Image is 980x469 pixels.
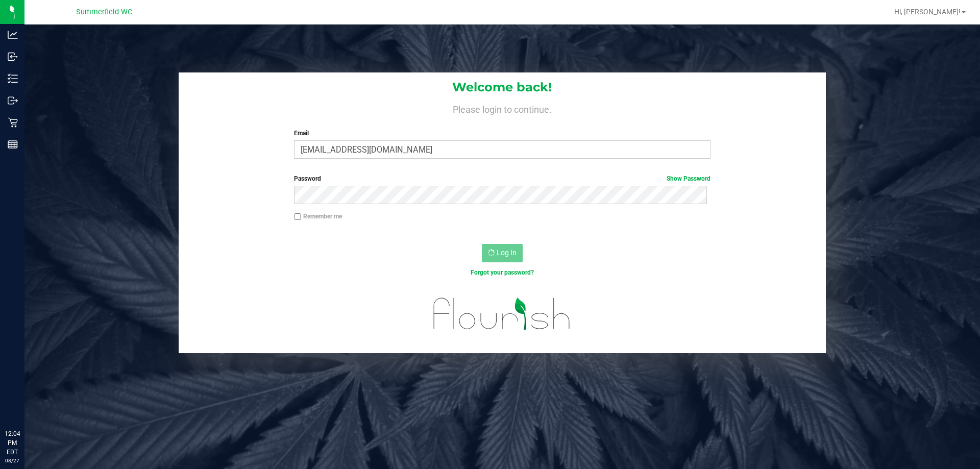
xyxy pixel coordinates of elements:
[8,73,18,84] inline-svg: Inventory
[5,457,20,464] p: 08/27
[667,175,710,182] a: Show Password
[8,95,18,106] inline-svg: Outbound
[5,429,20,457] p: 12:04 PM EDT
[482,244,523,262] button: Log In
[471,269,534,276] a: Forgot your password?
[294,213,301,220] input: Remember me
[294,175,321,182] span: Password
[179,102,826,114] h4: Please login to continue.
[8,30,18,40] inline-svg: Analytics
[76,8,132,16] span: Summerfield WC
[497,249,517,257] span: Log In
[8,117,18,128] inline-svg: Retail
[8,139,18,150] inline-svg: Reports
[179,81,826,94] h1: Welcome back!
[8,52,18,62] inline-svg: Inbound
[894,8,961,16] span: Hi, [PERSON_NAME]!
[421,288,583,340] img: flourish_logo.svg
[294,129,710,138] label: Email
[294,212,342,221] label: Remember me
